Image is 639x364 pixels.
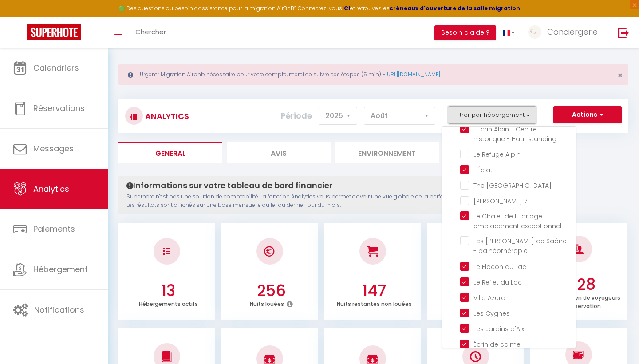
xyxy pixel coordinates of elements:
p: Hébergements actifs [139,298,198,308]
h3: 2.28 [535,275,625,294]
span: × [618,70,623,81]
span: Le Reflet du Lac [473,278,522,287]
span: Messages [33,143,74,154]
div: Urgent : Migration Airbnb nécessaire pour votre compte, merci de suivre ces étapes (5 min) - [118,64,628,85]
img: NO IMAGE [163,248,170,255]
img: Super Booking [27,24,81,40]
span: Calendriers [33,62,79,73]
span: Chercher [135,27,166,36]
span: Le Chalet de l'Horloge - emplacement exceptionnel [473,212,561,230]
button: Ouvrir le widget de chat LiveChat [7,4,34,30]
button: Filtrer par hébergement [448,106,536,124]
a: ICI [342,4,350,12]
li: Environnement [335,142,439,163]
p: Nombre moyen de voyageurs par réservation [539,292,620,310]
h4: Informations sur votre tableau de bord financier [126,181,540,190]
h3: Analytics [143,106,189,126]
img: logout [618,27,629,38]
img: NO IMAGE [573,349,584,360]
span: Villa Azura [473,293,505,302]
span: Notifications [34,304,84,315]
span: Les [PERSON_NAME] de Saône - balnéothérapie [473,237,567,255]
span: Conciergerie [547,26,598,37]
h3: 256 [226,281,316,300]
button: Besoin d'aide ? [434,25,496,40]
span: Paiements [33,223,75,234]
button: Close [618,71,623,79]
img: NO IMAGE [470,351,481,362]
p: Nuits louées [250,298,284,308]
span: L'Écrin Alpin - Centre historique - Haut standing [473,125,556,143]
h3: 13 [123,281,213,300]
span: Le Flocon du Lac [473,262,526,271]
button: Actions [553,106,622,124]
h3: 147 [329,281,419,300]
label: Période [281,106,312,126]
img: ... [528,25,541,39]
li: Avis [227,142,331,163]
span: Hébergement [33,264,88,275]
a: créneaux d'ouverture de la salle migration [390,4,520,12]
li: General [118,142,222,163]
p: Nuits restantes non louées [337,298,412,308]
span: Le Refuge Alpin [473,150,521,159]
span: Réservations [33,103,85,114]
a: Chercher [129,17,173,48]
h3: 63.52 % [432,281,522,300]
a: [URL][DOMAIN_NAME] [385,71,440,78]
p: Superhote n'est pas une solution de comptabilité. La fonction Analytics vous permet d'avoir une v... [126,193,540,210]
a: ... Conciergerie [521,17,609,48]
span: Analytics [33,183,69,194]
